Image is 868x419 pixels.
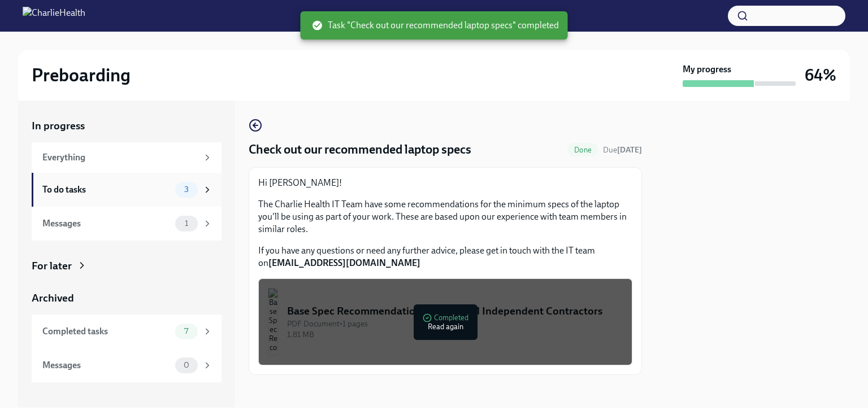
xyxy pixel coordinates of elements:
[32,259,222,273] a: For later
[177,361,196,369] span: 0
[42,325,171,338] div: Completed tasks
[683,63,731,76] strong: My progress
[312,19,559,32] span: Task "Check out our recommended laptop specs" completed
[42,217,171,230] div: Messages
[258,198,632,235] p: The Charlie Health IT Team have some recommendations for the minimum specs of the laptop you'll b...
[268,288,278,356] img: Base Spec Recommendations for Clinical Independent Contractors
[32,348,222,382] a: Messages0
[287,318,623,329] div: PDF Document • 1 pages
[32,315,222,348] a: Completed tasks7
[32,142,222,173] a: Everything
[23,7,85,25] img: CharlieHealth
[32,259,72,273] div: For later
[178,219,195,228] span: 1
[42,359,171,372] div: Messages
[32,173,222,207] a: To do tasks3
[287,304,623,318] div: Base Spec Recommendations for Clinical Independent Contractors
[268,257,420,268] strong: [EMAIL_ADDRESS][DOMAIN_NAME]
[177,185,196,194] span: 3
[617,145,642,155] strong: [DATE]
[258,245,632,269] p: If you have any questions or need any further advice, please get in touch with the IT team on
[287,329,623,340] div: 1.81 MB
[258,278,632,365] button: Base Spec Recommendations for Clinical Independent ContractorsPDF Document•1 pages1.81 MBComplete...
[603,145,642,155] span: Due
[42,184,171,196] div: To do tasks
[603,145,642,155] span: August 25th, 2025 08:00
[805,65,836,85] h3: 64%
[42,151,198,164] div: Everything
[258,177,632,189] p: Hi [PERSON_NAME]!
[177,327,195,335] span: 7
[249,141,471,158] h4: Check out our recommended laptop specs
[32,119,222,133] a: In progress
[32,207,222,241] a: Messages1
[32,291,222,305] a: Archived
[567,146,598,154] span: Done
[32,64,131,86] h2: Preboarding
